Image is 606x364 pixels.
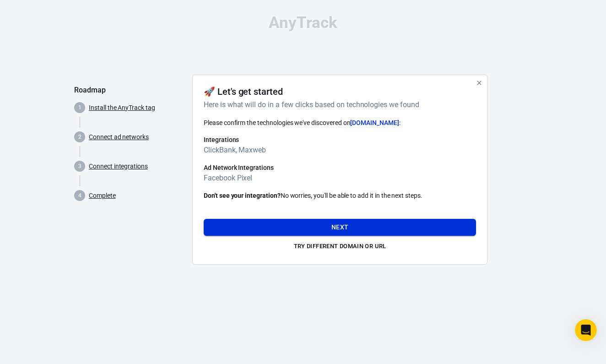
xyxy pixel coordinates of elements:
[204,144,476,156] h6: ClickBank, Maxweb
[78,163,81,169] text: 3
[89,162,148,171] a: Connect integrations
[204,192,281,199] strong: Don't see your integration?
[204,172,476,184] h6: Facebook Pixel
[204,99,472,110] h6: Here is what will do in a few clicks based on technologies we found
[350,119,399,126] span: [DOMAIN_NAME]
[204,119,400,126] span: Please confirm the technologies we've discovered on :
[74,86,185,95] h5: Roadmap
[575,319,597,341] iframe: Intercom live chat
[204,86,283,97] h4: 🚀 Let's get started
[204,239,476,254] button: Try different domain or url
[204,191,476,201] p: No worries, you'll be able to add it in the next steps.
[89,103,155,113] a: Install the AnyTrack tag
[74,15,532,31] div: AnyTrack
[89,132,149,142] a: Connect ad networks
[78,104,81,111] text: 1
[204,135,476,144] h6: Integrations
[78,134,81,140] text: 2
[89,191,116,201] a: Complete
[204,219,476,236] button: Next
[204,163,476,172] h6: Ad Network Integrations
[78,192,81,199] text: 4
